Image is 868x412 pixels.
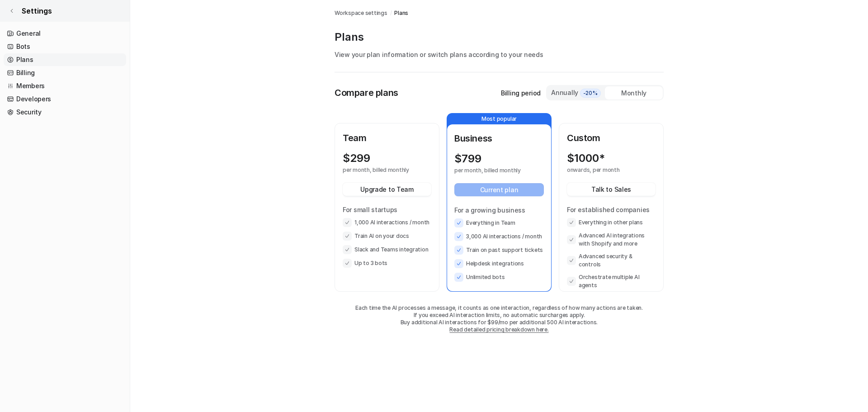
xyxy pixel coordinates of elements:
li: Train AI on your docs [343,232,431,241]
p: per month, billed monthly [343,166,415,174]
p: Custom [567,131,656,145]
p: per month, billed monthly [454,167,528,174]
a: Bots [4,40,126,53]
li: Helpdesk integrations [454,259,544,268]
p: $ 1000* [567,152,605,165]
a: Developers [4,93,126,105]
div: Monthly [605,86,663,99]
p: $ 799 [454,152,481,165]
a: Workspace settings [335,9,387,17]
li: Orchestrate multiple AI agents [567,273,656,289]
p: Compare plans [335,86,398,99]
p: Buy additional AI interactions for $99/mo per additional 500 AI interactions. [335,319,664,326]
a: Billing [4,66,126,79]
li: Everything in Team [454,218,544,227]
p: onwards, per month [567,166,639,174]
li: Train on past support tickets [454,246,544,255]
p: Each time the AI processes a message, it counts as one interaction, regardless of how many action... [335,304,664,312]
p: Most popular [447,114,551,124]
button: Upgrade to Team [343,183,431,196]
span: -20% [580,89,601,98]
a: Security [4,106,126,118]
p: Business [454,132,544,145]
p: For small startups [343,205,431,214]
p: Plans [335,30,664,44]
span: / [390,9,392,17]
p: View your plan information or switch plans according to your needs [335,50,664,59]
a: Read detailed pricing breakdown here. [449,326,548,333]
p: For established companies [567,205,656,214]
p: If you exceed AI interaction limits, no automatic surcharges apply. [335,312,664,319]
a: Plans [394,9,408,17]
p: $ 299 [343,152,370,165]
span: Settings [22,5,52,16]
p: For a growing business [454,205,544,215]
a: Plans [4,53,126,66]
button: Current plan [454,183,544,196]
li: 3,000 AI interactions / month [454,232,544,241]
a: Members [4,80,126,92]
li: Up to 3 bots [343,259,431,268]
li: Everything in other plans [567,218,656,227]
li: Advanced security & controls [567,252,656,269]
li: Advanced AI integrations with Shopify and more [567,232,656,248]
li: 1,000 AI interactions / month [343,218,431,227]
p: Team [343,131,431,145]
a: General [4,27,126,40]
div: Annually [551,88,601,98]
button: Talk to Sales [567,183,656,196]
li: Unlimited bots [454,273,544,282]
p: Billing period [501,88,541,98]
li: Slack and Teams integration [343,245,431,254]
